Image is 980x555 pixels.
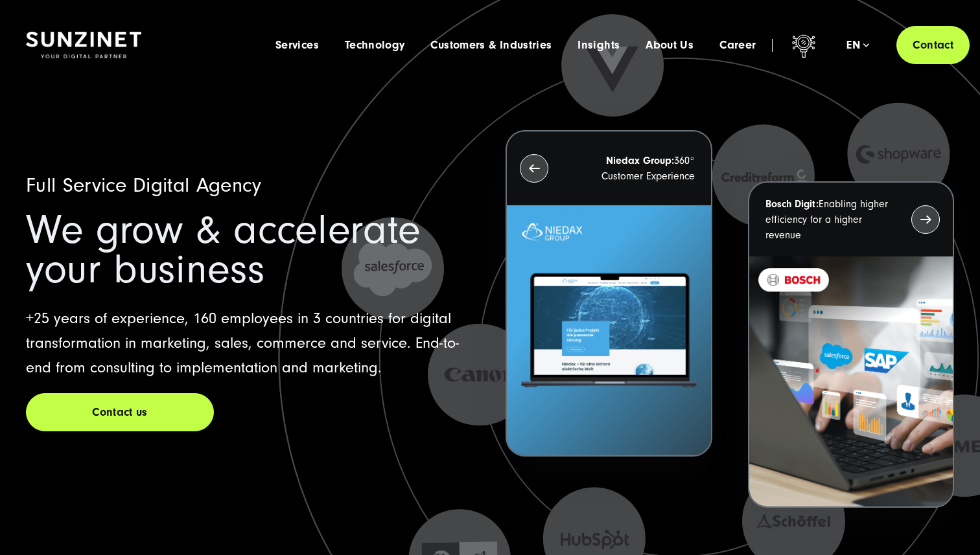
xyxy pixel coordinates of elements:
[748,181,954,508] button: Bosch Digit:Enabling higher efficiency for a higher revenue recent-project_BOSCH_2024-03
[26,174,262,197] span: Full Service Digital Agency
[430,39,552,52] a: Customers & Industries
[765,196,888,243] p: Enabling higher efficiency for a higher revenue
[275,39,319,52] a: Services
[572,153,694,184] p: 360° Customer Experience
[749,256,953,506] img: recent-project_BOSCH_2024-03
[506,130,712,457] button: Niedax Group:360° Customer Experience Letztes Projekt von Niedax. Ein Laptop auf dem die Niedax W...
[26,32,141,59] img: SUNZINET Full Service Digital Agentur
[26,306,474,380] p: +25 years of experience, 160 employees in 3 countries for digital transformation in marketing, sa...
[26,393,214,431] a: Contact us
[577,39,620,52] a: Insights
[606,155,674,166] strong: Niedax Group:
[846,39,869,52] div: en
[345,39,405,52] a: Technology
[507,205,710,455] img: Letztes Projekt von Niedax. Ein Laptop auf dem die Niedax Website geöffnet ist, auf blauem Hinter...
[719,39,756,52] a: Career
[765,198,819,210] strong: Bosch Digit:
[896,26,970,64] a: Contact
[26,207,421,293] span: We grow & accelerate your business
[646,39,694,52] a: About Us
